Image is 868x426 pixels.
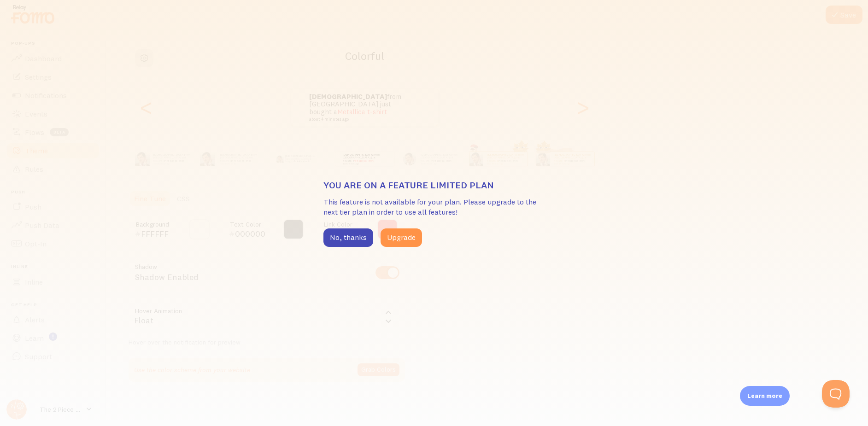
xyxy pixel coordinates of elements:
button: No, thanks [323,228,373,247]
div: Learn more [740,386,790,406]
iframe: Help Scout Beacon - Open [822,380,850,408]
p: Learn more [747,391,782,400]
h3: You are on a feature limited plan [323,179,545,191]
button: Upgrade [381,228,422,247]
p: This feature is not available for your plan. Please upgrade to the next tier plan in order to use... [323,197,545,218]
